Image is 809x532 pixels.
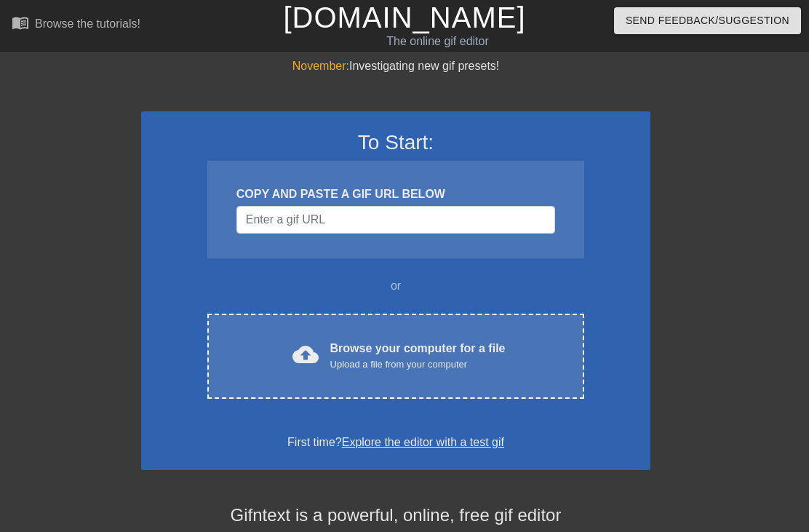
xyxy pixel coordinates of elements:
[160,434,631,451] div: First time?
[35,17,140,30] div: Browse the tutorials!
[330,340,506,372] div: Browse your computer for a file
[236,186,555,203] div: COPY AND PASTE A GIF URL BELOW
[330,357,506,372] div: Upload a file from your computer
[141,57,650,75] div: Investigating new gif presets!
[160,130,631,155] h3: To Start:
[292,341,319,368] span: cloud_upload
[614,7,801,34] button: Send Feedback/Suggestion
[12,14,29,31] span: menu_book
[236,206,555,234] input: Username
[292,60,349,72] span: November:
[141,505,650,526] h4: Gifntext is a powerful, online, free gif editor
[626,12,789,30] span: Send Feedback/Suggestion
[179,277,613,295] div: or
[283,1,525,33] a: [DOMAIN_NAME]
[342,436,504,448] a: Explore the editor with a test gif
[277,33,599,50] div: The online gif editor
[12,14,140,36] a: Browse the tutorials!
